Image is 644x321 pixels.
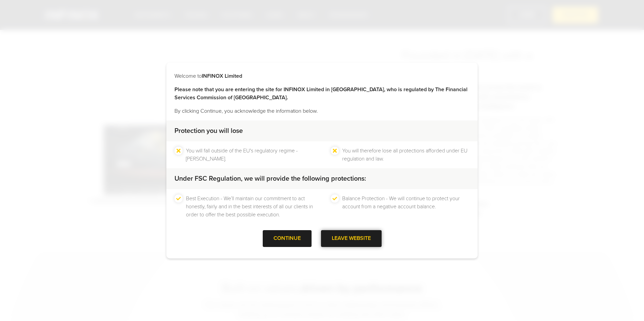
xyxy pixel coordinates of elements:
[174,107,470,115] p: By clicking Continue, you acknowledge the information below.
[321,230,382,247] div: LEAVE WEBSITE
[342,194,470,219] li: Balance Protection - We will continue to protect your account from a negative account balance.
[174,175,366,183] strong: Under FSC Regulation, we will provide the following protections:
[174,86,468,101] strong: Please note that you are entering the site for INFINOX Limited in [GEOGRAPHIC_DATA], who is regul...
[342,147,470,163] li: You will therefore lose all protections afforded under EU regulation and law.
[202,73,242,79] strong: INFINOX Limited
[186,147,313,163] li: You will fall outside of the EU's regulatory regime - [PERSON_NAME].
[263,230,312,247] div: CONTINUE
[174,127,243,135] strong: Protection you will lose
[186,194,313,219] li: Best Execution - We’ll maintain our commitment to act honestly, fairly and in the best interests ...
[174,72,470,80] p: Welcome to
